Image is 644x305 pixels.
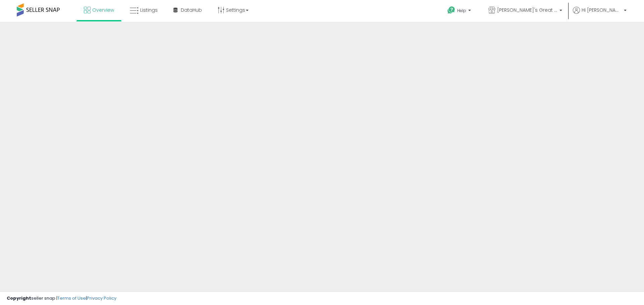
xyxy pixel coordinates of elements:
[181,7,202,13] span: DataHub
[7,295,116,302] div: seller snap | |
[447,6,455,14] i: Get Help
[140,7,158,13] span: Listings
[87,295,116,301] a: Privacy Policy
[457,8,466,13] span: Help
[573,7,627,22] a: Hi [PERSON_NAME]
[497,7,557,13] span: [PERSON_NAME]'s Great Goods
[442,1,478,22] a: Help
[57,295,86,301] a: Terms of Use
[92,7,114,13] span: Overview
[7,295,31,301] strong: Copyright
[582,7,622,13] span: Hi [PERSON_NAME]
